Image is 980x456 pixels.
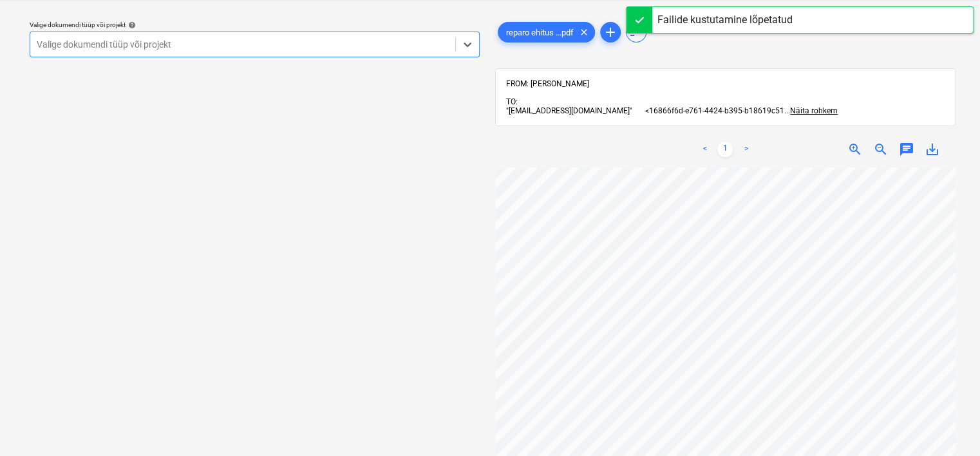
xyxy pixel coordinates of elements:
[30,21,480,29] div: Valige dokumendi tüüp või projekt
[697,142,712,157] a: Previous page
[498,28,581,37] span: reparo ehitus ...pdf
[847,142,863,157] span: zoom_in
[498,22,595,43] div: reparo ehitus ...pdf
[784,106,838,115] span: ...
[873,142,889,157] span: zoom_out
[925,142,940,157] span: save_alt
[506,106,784,115] span: "[EMAIL_ADDRESS][DOMAIN_NAME]" <16866f6d-e761-4424-b395-b18619c51
[506,97,518,106] span: TO:
[717,142,733,157] a: Page 1 is your current page
[126,21,136,29] span: help
[738,142,753,157] a: Next page
[576,24,592,40] span: clear
[790,106,838,115] span: Näita rohkem
[506,79,589,88] span: FROM: [PERSON_NAME]
[899,142,914,157] span: chat
[603,24,618,40] span: add
[657,12,793,28] div: Failide kustutamine lõpetatud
